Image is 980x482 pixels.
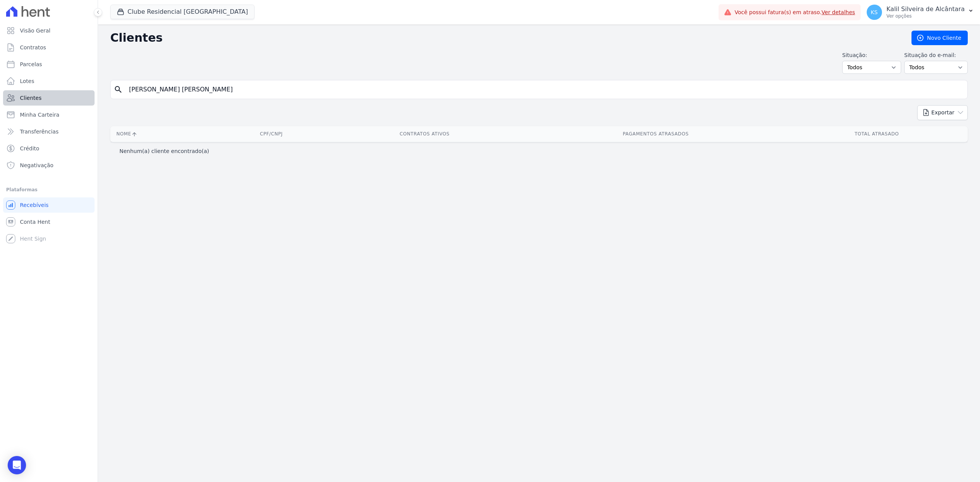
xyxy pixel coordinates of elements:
[20,44,46,51] span: Contratos
[20,77,34,85] span: Lotes
[119,147,209,155] p: Nenhum(a) cliente encontrado(a)
[904,51,968,59] label: Situação do e-mail:
[110,31,899,45] h2: Clientes
[20,111,59,119] span: Minha Carteira
[917,105,968,120] button: Exportar
[526,126,786,142] th: Pagamentos Atrasados
[911,31,968,45] a: Novo Cliente
[3,141,95,156] a: Crédito
[842,51,901,59] label: Situação:
[3,107,95,122] a: Minha Carteira
[786,126,968,142] th: Total Atrasado
[887,5,965,13] p: Kalil Silveira de Alcântara
[20,161,54,169] span: Negativação
[8,456,26,474] div: Open Intercom Messenger
[20,128,59,135] span: Transferências
[6,185,91,194] div: Plataformas
[20,60,42,68] span: Parcelas
[887,13,965,19] p: Ver opções
[20,145,39,152] span: Crédito
[3,124,95,139] a: Transferências
[114,85,123,94] i: search
[219,126,323,142] th: CPF/CNPJ
[861,2,980,23] button: KS Kalil Silveira de Alcântara Ver opções
[110,126,219,142] th: Nome
[735,8,855,16] span: Você possui fatura(s) em atraso.
[20,94,41,102] span: Clientes
[3,40,95,55] a: Contratos
[124,82,964,97] input: Buscar por nome, CPF ou e-mail
[20,218,50,226] span: Conta Hent
[3,73,95,89] a: Lotes
[110,5,255,19] button: Clube Residencial [GEOGRAPHIC_DATA]
[3,57,95,72] a: Parcelas
[3,158,95,173] a: Negativação
[3,90,95,106] a: Clientes
[871,10,878,15] span: KS
[20,201,49,209] span: Recebíveis
[323,126,526,142] th: Contratos Ativos
[3,197,95,213] a: Recebíveis
[20,27,51,34] span: Visão Geral
[3,23,95,38] a: Visão Geral
[3,214,95,230] a: Conta Hent
[822,9,855,15] a: Ver detalhes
